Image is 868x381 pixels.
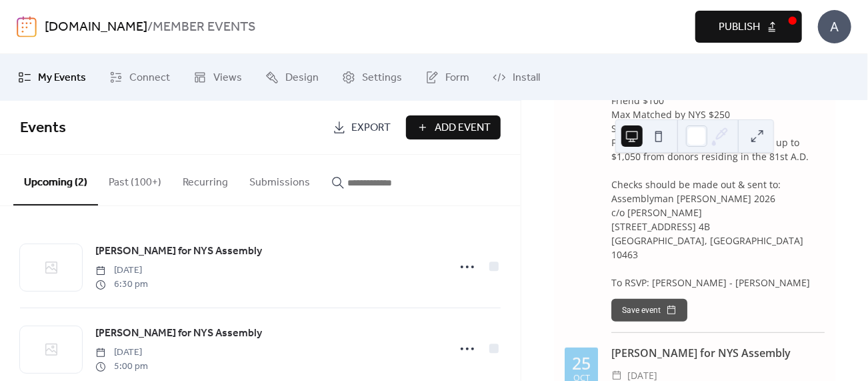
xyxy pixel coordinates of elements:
[95,360,148,374] span: 5:00 pm
[183,59,252,95] a: Views
[818,10,851,43] div: A
[285,70,319,86] span: Design
[445,70,469,86] span: Form
[172,155,239,204] button: Recurring
[415,59,479,95] a: Form
[129,70,170,86] span: Connect
[406,115,501,139] button: Add Event
[153,15,256,40] b: MEMBER EVENTS
[95,325,262,342] a: [PERSON_NAME] for NYS Assembly
[98,155,172,204] button: Past (100+)
[483,59,550,95] a: Install
[719,19,760,35] span: Publish
[435,120,491,136] span: Add Event
[213,70,242,86] span: Views
[362,70,402,86] span: Settings
[95,326,262,342] span: [PERSON_NAME] for NYS Assembly
[45,15,147,40] a: [DOMAIN_NAME]
[255,59,329,95] a: Design
[99,59,180,95] a: Connect
[20,113,66,143] span: Events
[95,278,148,292] span: 6:30 pm
[323,115,401,139] a: Export
[513,70,540,86] span: Install
[13,155,98,206] button: Upcoming (2)
[95,346,148,360] span: [DATE]
[611,9,825,304] div: Please join us at a reception for Assemblyman [PERSON_NAME] Chairman, Assembly Committee on Codes...
[332,59,412,95] a: Settings
[611,299,687,322] button: Save event
[8,59,96,95] a: My Events
[147,15,153,40] b: /
[95,243,262,260] a: [PERSON_NAME] for NYS Assembly
[38,70,86,86] span: My Events
[95,244,262,260] span: [PERSON_NAME] for NYS Assembly
[17,16,37,37] img: logo
[611,346,791,360] a: [PERSON_NAME] for NYS Assembly
[572,355,591,372] div: 25
[239,155,321,204] button: Submissions
[95,264,148,278] span: [DATE]
[695,11,802,43] button: Publish
[351,120,391,136] span: Export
